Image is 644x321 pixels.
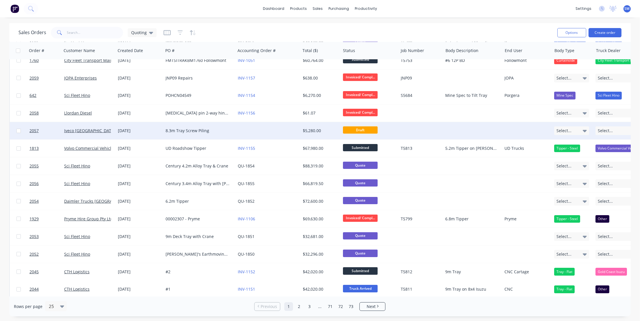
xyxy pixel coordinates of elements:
[598,181,613,187] span: Select...
[238,58,255,63] a: INV-1051
[598,110,613,116] span: Select...
[504,286,547,292] div: CNC
[302,48,318,53] div: Total ($)
[554,285,575,293] div: Tray - Flat
[573,4,594,13] div: settings
[595,145,639,152] div: Volvo Commercial Vehicles
[595,285,609,293] div: Other
[238,163,255,169] a: QU-1854
[64,269,90,274] a: CTH Logistics
[556,198,571,204] span: Select...
[64,198,134,204] a: Daimler Trucks [GEOGRAPHIC_DATA]
[445,216,497,222] div: 6.8m Tipper
[315,302,324,311] a: Jump forward
[554,215,580,223] div: Tipper - Steel
[260,4,287,13] a: dashboard
[238,75,255,81] a: INV-1157
[29,110,39,116] span: 2058
[556,75,571,81] span: Select...
[554,56,577,64] div: Curtainside
[29,75,39,81] span: 2059
[343,197,378,204] span: Quote
[118,286,161,292] div: [DATE]
[504,93,547,98] div: Porgera
[238,198,255,204] a: QU-1852
[343,162,378,169] span: Quote
[504,269,547,275] div: CNC Cartage
[118,163,161,169] div: [DATE]
[29,128,39,134] span: 2057
[64,58,129,63] a: City Fleet Transport Maintenance
[556,251,571,257] span: Select...
[303,145,337,151] div: $67,980.00
[166,198,230,204] div: 6.2m Tipper
[303,286,337,292] div: $42,020.00
[557,28,586,37] button: Options
[287,4,310,13] div: products
[238,286,255,292] a: INV-1151
[595,215,609,223] div: Other
[504,75,547,81] div: JOPA
[303,216,337,222] div: $69,630.00
[595,268,627,275] div: Gold Coast Isuzu
[166,216,230,222] div: 00002307 - Pryme
[166,181,230,187] div: Century 3.4m Alloy Tray with [PERSON_NAME]
[598,251,613,257] span: Select...
[343,215,378,222] span: Invoiced/ Compl...
[118,251,161,257] div: [DATE]
[284,302,293,311] a: Page 1 is your current page
[166,269,230,275] div: #2
[589,28,621,37] button: Create order
[238,216,255,222] a: INV-1106
[238,234,255,239] a: QU-1851
[303,110,337,116] div: $61.07
[29,246,64,263] a: 2052
[401,75,439,81] div: JNP09
[343,56,378,63] span: Submitted
[29,122,64,139] a: 2057
[67,27,123,38] input: Search...
[343,232,378,239] span: Quote
[556,163,571,169] span: Select...
[352,4,380,13] div: productivity
[64,128,115,133] a: Iveco [GEOGRAPHIC_DATA]
[310,4,326,13] div: sales
[556,234,571,239] span: Select...
[166,110,230,116] div: [MEDICAL_DATA] pin 2-way hinge- medium
[238,251,255,257] a: QU-1850
[252,302,388,311] ul: Pagination
[596,48,621,53] div: Truck Dealer
[166,58,230,63] div: FMTSITRAKBM1760 Followmont
[598,163,613,169] span: Select...
[64,163,90,169] a: Sci Fleet Hino
[401,48,424,53] div: Job Number
[504,58,547,63] div: Followmont
[29,175,64,192] a: 2056
[336,302,345,311] a: Page 72
[29,181,39,187] span: 2056
[303,75,337,81] div: $638.00
[10,4,19,13] img: Factory
[131,29,147,36] span: Quoting
[445,93,497,98] div: Mine Spec to Tilt Tray
[29,52,64,69] a: 1760
[29,198,39,204] span: 2054
[343,250,378,257] span: Quote
[343,285,378,292] span: Truck Arrived
[238,145,255,151] a: INV-1155
[343,144,378,151] span: Submitted
[598,128,613,134] span: Select...
[556,181,571,187] span: Select...
[625,6,630,11] span: SM
[64,286,90,292] a: CTH Logistics
[64,234,90,239] a: Sci Fleet Hino
[118,58,161,63] div: [DATE]
[166,75,230,81] div: JNP09 Repairs
[14,304,42,309] span: Rows per page
[64,75,97,81] a: JOPA Enterprises
[118,110,161,116] div: [DATE]
[238,93,255,98] a: INV-1154
[556,110,571,116] span: Select...
[343,73,378,81] span: Invoiced/ Compl...
[343,179,378,187] span: Quote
